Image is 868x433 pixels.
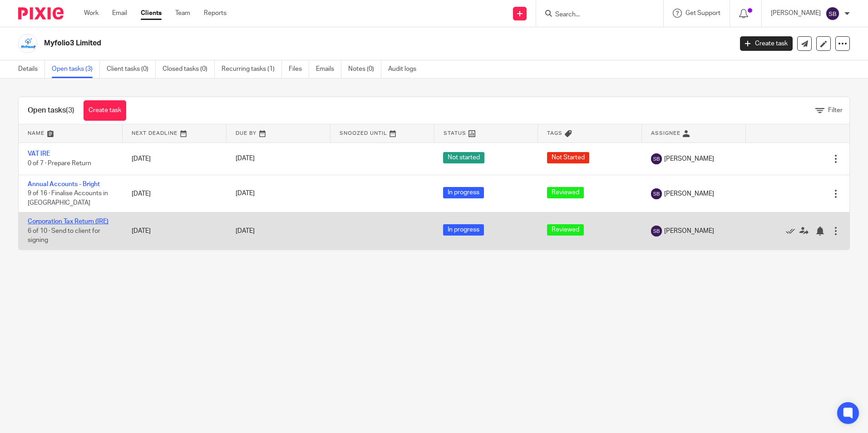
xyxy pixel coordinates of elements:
[443,224,484,236] span: In progress
[28,228,100,244] span: 6 of 10 · Send to client for signing
[66,107,74,114] span: (3)
[651,226,662,236] img: svg%3E
[348,60,381,78] a: Notes (0)
[44,39,590,48] h2: Myfolio3 Limited
[443,152,484,163] span: Not started
[18,60,45,78] a: Details
[28,151,50,157] a: VAT IRE
[204,9,227,18] a: Reports
[771,9,821,18] p: [PERSON_NAME]
[651,153,662,164] img: svg%3E
[828,107,843,113] span: Filter
[163,60,215,78] a: Closed tasks (0)
[686,10,720,16] span: Get Support
[18,34,37,53] img: Logo.png
[123,143,227,175] td: [DATE]
[28,218,108,225] a: Corporation Tax Return (IRE)
[664,154,714,163] span: [PERSON_NAME]
[740,36,793,51] a: Create task
[444,131,466,136] span: Status
[123,175,227,212] td: [DATE]
[123,212,227,250] td: [DATE]
[547,152,589,163] span: Not Started
[141,9,162,18] a: Clients
[28,160,91,167] span: 0 of 7 · Prepare Return
[664,189,714,198] span: [PERSON_NAME]
[84,100,126,121] a: Create task
[651,188,662,199] img: svg%3E
[236,156,255,162] span: [DATE]
[825,6,840,21] img: svg%3E
[18,7,64,20] img: Pixie
[28,181,100,187] a: Annual Accounts - Bright
[236,228,255,234] span: [DATE]
[388,60,423,78] a: Audit logs
[112,9,127,18] a: Email
[52,60,100,78] a: Open tasks (3)
[547,131,562,136] span: Tags
[28,191,108,207] span: 9 of 16 · Finalise Accounts in [GEOGRAPHIC_DATA]
[316,60,341,78] a: Emails
[786,226,799,236] a: Mark as done
[236,191,255,197] span: [DATE]
[443,187,484,198] span: In progress
[222,60,282,78] a: Recurring tasks (1)
[340,131,387,136] span: Snoozed Until
[84,9,99,18] a: Work
[664,226,714,236] span: [PERSON_NAME]
[289,60,309,78] a: Files
[547,224,584,236] span: Reviewed
[107,60,156,78] a: Client tasks (0)
[554,11,636,19] input: Search
[547,187,584,198] span: Reviewed
[175,9,190,18] a: Team
[28,106,74,115] h1: Open tasks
